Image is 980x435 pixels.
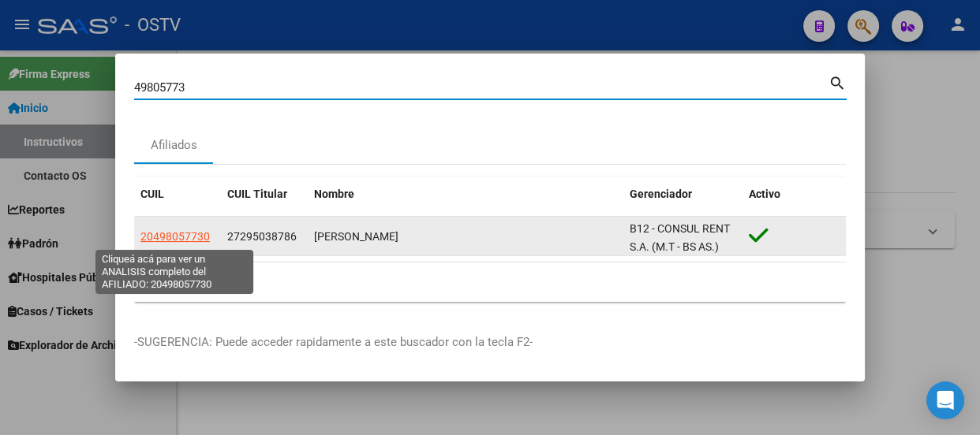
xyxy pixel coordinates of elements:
span: B12 - CONSUL RENT S.A. (M.T - BS AS.) [630,222,730,253]
datatable-header-cell: Activo [742,177,846,211]
div: [PERSON_NAME] [314,228,617,246]
span: 20498057730 [140,230,210,243]
div: 1 total [134,262,846,302]
span: CUIL Titular [227,188,287,200]
datatable-header-cell: CUIL Titular [221,177,308,211]
p: -SUGERENCIA: Puede acceder rapidamente a este buscador con la tecla F2- [134,333,846,351]
div: Afiliados [151,136,197,154]
span: CUIL [140,188,164,200]
div: Open Intercom Messenger [926,381,964,419]
datatable-header-cell: Nombre [308,177,623,211]
datatable-header-cell: Gerenciador [623,177,742,211]
span: Activo [749,188,780,200]
span: 27295038786 [227,230,297,243]
span: Nombre [314,188,354,200]
datatable-header-cell: CUIL [134,177,221,211]
span: Gerenciador [630,188,692,200]
mat-icon: search [829,72,847,91]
